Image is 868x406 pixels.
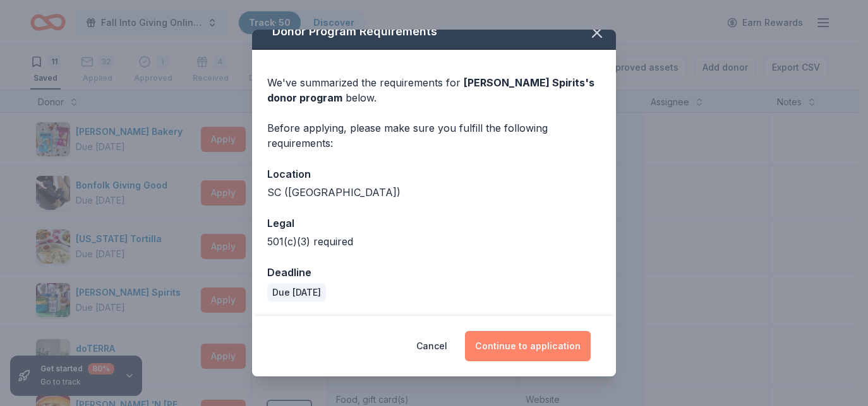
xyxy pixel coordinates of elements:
[267,75,601,105] div: We've summarized the requirements for below.
[465,331,591,361] button: Continue to application
[267,215,601,231] div: Legal
[267,166,601,182] div: Location
[267,264,601,281] div: Deadline
[267,284,326,301] div: Due [DATE]
[267,234,601,249] div: 501(c)(3) required
[252,14,616,50] div: Donor Program Requirements
[416,331,447,361] button: Cancel
[267,120,601,151] div: Before applying, please make sure you fulfill the following requirements:
[267,185,601,200] div: SC ([GEOGRAPHIC_DATA])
